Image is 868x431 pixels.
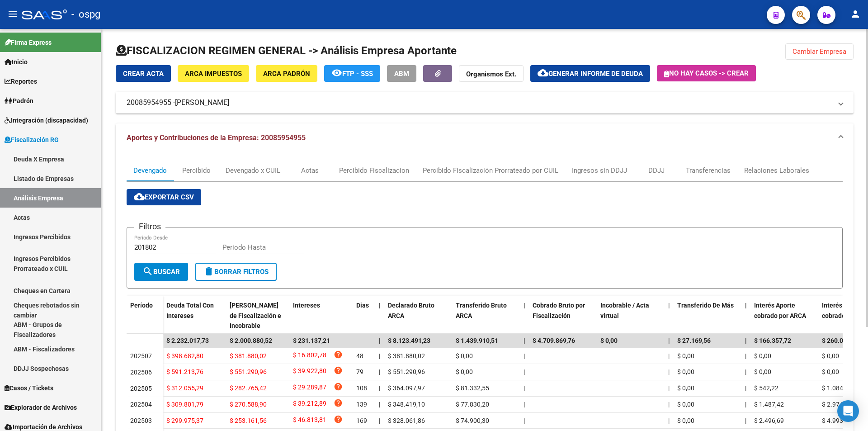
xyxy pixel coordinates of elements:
span: | [745,302,747,309]
span: $ 166.357,72 [754,337,791,344]
mat-expansion-panel-header: Aportes y Contribuciones de la Empresa: 20085954955 [116,123,854,152]
span: ABM [394,70,409,78]
span: | [379,352,380,360]
span: Exportar CSV [134,193,194,201]
span: 202504 [130,401,152,408]
div: DDJJ [648,166,665,175]
span: | [524,337,525,344]
span: 169 [356,417,367,424]
span: | [524,417,525,424]
datatable-header-cell: Período [127,296,163,334]
mat-expansion-panel-header: 20085954955 -[PERSON_NAME] [116,92,854,114]
datatable-header-cell: Deuda Total Con Intereses [163,296,226,336]
span: | [668,337,670,344]
button: No hay casos -> Crear [657,65,756,81]
mat-icon: menu [7,9,18,19]
span: $ 1.439.910,51 [456,337,498,344]
mat-icon: cloud_download [134,191,145,202]
mat-panel-title: 20085954955 - [127,98,832,108]
div: Relaciones Laborales [744,166,809,175]
span: Explorador de Archivos [5,403,77,412]
datatable-header-cell: Cobrado Bruto por Fiscalización [529,296,597,336]
span: Interés Aporte cobrado por ARCA [754,302,806,319]
span: $ 39.922,80 [293,366,326,378]
span: Buscar [142,268,180,276]
span: ARCA Impuestos [185,70,242,78]
span: $ 0,00 [677,352,694,360]
datatable-header-cell: Incobrable / Acta virtual [597,296,665,336]
datatable-header-cell: Declarado Bruto ARCA [384,296,452,336]
span: $ 551.290,96 [388,368,425,375]
span: | [668,368,670,375]
div: Open Intercom Messenger [837,400,859,422]
i: help [334,398,343,407]
span: 139 [356,401,367,408]
button: Borrar Filtros [195,263,277,281]
div: Ingresos sin DDJJ [572,166,627,175]
span: | [668,417,670,424]
span: $ 81.332,55 [456,384,489,392]
span: $ 4.993,35 [822,417,852,424]
button: Organismos Ext. [459,65,524,82]
span: Firma Express [5,38,52,47]
span: | [745,384,746,392]
span: Borrar Filtros [203,268,269,276]
span: ARCA Padrón [263,70,310,78]
span: $ 16.802,78 [293,350,326,362]
span: Reportes [5,76,37,86]
span: $ 381.880,02 [388,352,425,360]
datatable-header-cell: Dias [353,296,375,336]
span: Transferido Bruto ARCA [456,302,507,319]
span: | [745,352,746,360]
span: Declarado Bruto ARCA [388,302,434,319]
datatable-header-cell: | [665,296,674,336]
button: Exportar CSV [127,189,201,205]
span: $ 0,00 [456,352,473,360]
span: 202503 [130,417,152,424]
span: - ospg [71,5,100,24]
span: | [524,352,525,360]
span: | [745,401,746,408]
span: | [379,417,380,424]
i: help [334,382,343,391]
span: $ 39.212,89 [293,398,326,411]
span: $ 231.137,21 [293,337,330,344]
span: Inicio [5,57,28,67]
datatable-header-cell: Transferido De Más [674,296,741,336]
span: Deuda Total Con Intereses [166,302,214,319]
mat-icon: delete [203,266,214,277]
button: Cambiar Empresa [785,43,854,60]
span: Incobrable / Acta virtual [600,302,649,319]
mat-icon: remove_red_eye [331,67,342,78]
mat-icon: person [850,9,861,19]
span: | [379,401,380,408]
span: 202505 [130,385,152,392]
span: No hay casos -> Crear [664,69,749,77]
span: Padrón [5,96,33,106]
div: Devengado x CUIL [226,166,280,175]
span: $ 8.123.491,23 [388,337,430,344]
span: | [524,302,525,309]
span: Dias [356,302,369,309]
button: Generar informe de deuda [530,65,650,82]
strong: Organismos Ext. [466,70,516,78]
span: Fiscalización RG [5,135,59,145]
span: $ 2.000.880,52 [230,337,272,344]
h3: Filtros [134,220,165,233]
span: $ 4.709.869,76 [533,337,575,344]
i: help [334,366,343,375]
span: $ 0,00 [754,368,771,375]
span: $ 0,00 [600,337,618,344]
span: $ 2.232.017,73 [166,337,209,344]
span: $ 0,00 [822,352,839,360]
button: FTP - SSS [324,65,380,82]
span: $ 253.161,56 [230,417,267,424]
span: | [745,368,746,375]
span: $ 77.830,20 [456,401,489,408]
span: Intereses [293,302,320,309]
div: Percibido Fiscalizacion [339,166,409,175]
button: ABM [387,65,416,82]
span: $ 27.169,56 [677,337,711,344]
span: $ 2.974,84 [822,401,852,408]
span: $ 364.097,97 [388,384,425,392]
